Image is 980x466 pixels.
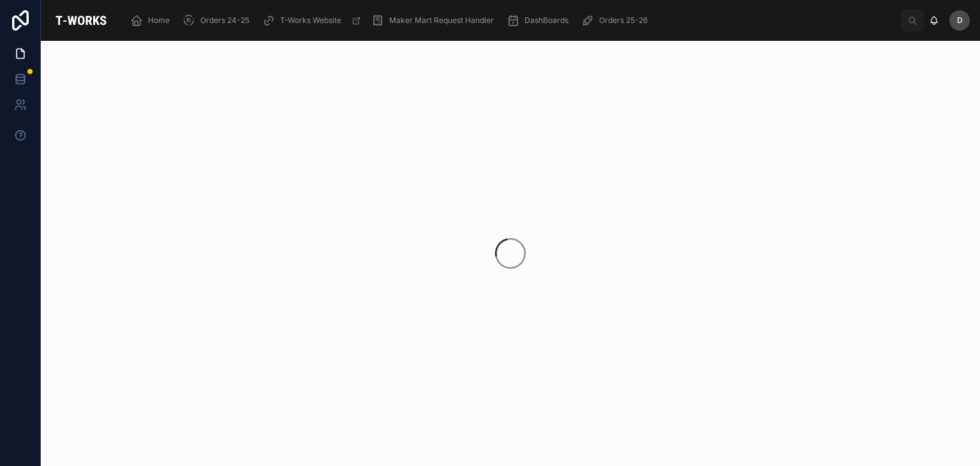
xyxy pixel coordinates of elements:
[126,9,179,32] a: Home
[389,15,494,26] span: Maker Mart Request Handler
[599,15,648,26] span: Orders 25-26
[503,9,577,32] a: DashBoards
[577,9,657,32] a: Orders 25-26
[367,9,503,32] a: Maker Mart Request Handler
[258,9,367,32] a: T-Works Website
[957,15,963,26] span: D
[280,15,341,26] span: T-Works Website
[524,15,568,26] span: DashBoards
[148,15,170,26] span: Home
[200,15,249,26] span: Orders 24-25
[121,6,901,34] div: scrollable content
[179,9,258,32] a: Orders 24-25
[51,10,111,31] img: App logo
